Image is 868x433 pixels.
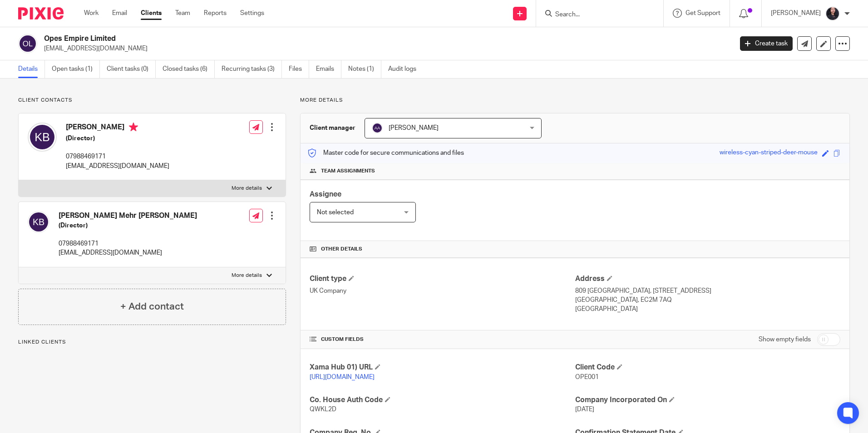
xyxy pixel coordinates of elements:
a: Client tasks (0) [107,60,156,78]
span: OPE001 [575,374,599,380]
a: Email [112,9,127,18]
span: [PERSON_NAME] [389,125,439,131]
span: Team assignments [321,167,375,175]
a: Settings [240,9,264,18]
h4: + Add contact [120,300,184,314]
a: Details [18,60,45,78]
a: Closed tasks (6) [163,60,215,78]
div: wireless-cyan-striped-deer-mouse [720,148,818,158]
a: Open tasks (1) [52,60,100,78]
span: QWKL2D [310,406,336,413]
p: [EMAIL_ADDRESS][DOMAIN_NAME] [66,162,169,171]
h4: Address [575,274,840,284]
input: Search [554,11,636,19]
h5: (Director) [59,221,197,230]
a: Audit logs [388,60,423,78]
p: Linked clients [18,339,286,346]
a: Team [175,9,190,18]
a: Files [289,60,309,78]
img: Pixie [18,7,64,20]
span: Get Support [686,10,720,16]
h4: Client Code [575,363,840,372]
p: [GEOGRAPHIC_DATA] [575,305,840,314]
img: svg%3E [372,123,383,133]
a: [URL][DOMAIN_NAME] [310,374,375,380]
a: Create task [740,36,793,51]
p: 809 [GEOGRAPHIC_DATA], [STREET_ADDRESS] [575,286,840,295]
h4: Company Incorporated On [575,395,840,405]
p: UK Company [310,286,575,295]
h4: CUSTOM FIELDS [310,336,575,343]
h4: Client type [310,274,575,284]
span: [DATE] [575,406,594,413]
p: More details [300,97,850,104]
p: [EMAIL_ADDRESS][DOMAIN_NAME] [59,248,197,257]
h4: Co. House Auth Code [310,395,575,405]
h4: [PERSON_NAME] [66,123,169,134]
p: Client contacts [18,97,286,104]
a: Emails [316,60,341,78]
i: Primary [129,123,138,132]
p: [EMAIL_ADDRESS][DOMAIN_NAME] [44,44,726,53]
h2: Opes Empire Limited [44,34,590,44]
a: Clients [141,9,162,18]
label: Show empty fields [759,335,811,344]
img: MicrosoftTeams-image.jfif [825,6,840,21]
img: svg%3E [18,34,37,53]
p: [GEOGRAPHIC_DATA], EC2M 7AQ [575,295,840,305]
a: Recurring tasks (3) [222,60,282,78]
p: Master code for secure communications and files [307,148,464,157]
p: More details [232,185,262,192]
span: Other details [321,246,362,253]
p: 07988469171 [59,239,197,248]
img: svg%3E [28,211,49,233]
h4: [PERSON_NAME] Mehr [PERSON_NAME] [59,211,197,221]
img: svg%3E [28,123,57,152]
p: [PERSON_NAME] [771,9,821,18]
a: Notes (1) [348,60,381,78]
p: 07988469171 [66,152,169,161]
a: Reports [204,9,227,18]
span: Assignee [310,191,341,198]
span: Not selected [317,209,354,216]
a: Work [84,9,99,18]
p: More details [232,272,262,279]
h4: Xama Hub 01) URL [310,363,575,372]
h3: Client manager [310,123,355,133]
h5: (Director) [66,134,169,143]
